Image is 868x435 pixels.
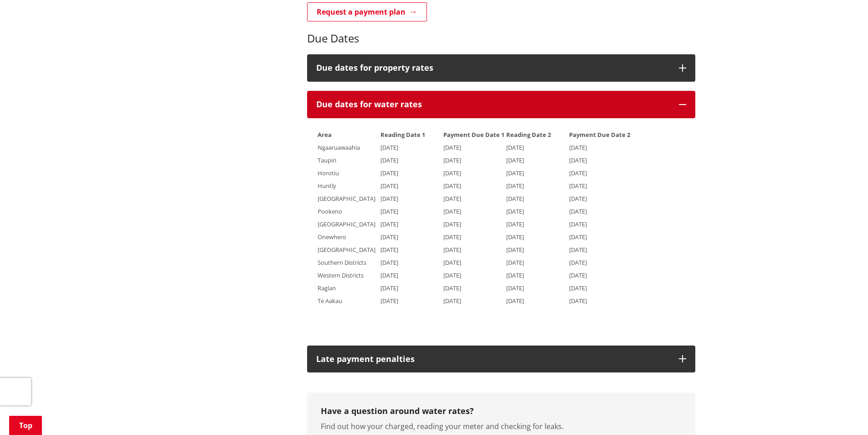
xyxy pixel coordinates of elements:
button: Late payment penalties [307,346,695,373]
iframe: Messenger Launcher [826,397,859,430]
span: [DATE] [569,233,587,241]
span: [DATE] [569,143,587,152]
span: [DATE] [506,182,524,190]
span: [DATE] [569,246,587,254]
span: [DATE] [380,207,398,215]
span: [DATE] [380,143,398,152]
span: [DATE] [443,220,461,228]
strong: Reading Date 2 [506,131,551,139]
span: [DATE] [506,194,524,203]
a: Top [9,416,42,435]
span: [DATE] [380,246,398,254]
span: [DATE] [443,156,461,164]
span: [DATE] [443,271,461,279]
h3: Due Dates [307,32,695,45]
strong: Area [318,131,332,139]
span: [DATE] [443,143,461,152]
span: [DATE] [380,182,398,190]
span: [DATE] [380,297,398,305]
span: [DATE] [443,169,461,177]
span: [DATE] [443,207,461,215]
span: [GEOGRAPHIC_DATA] [318,194,375,203]
span: [DATE] [380,169,398,177]
span: Ngaaruawaahia [318,143,360,152]
strong: Reading Date 1 [380,131,425,139]
span: [DATE] [506,233,524,241]
span: Western Districts [318,271,364,279]
span: Pookeno [318,207,342,215]
span: [DATE] [569,194,587,203]
a: Request a payment plan [307,2,427,21]
span: [DATE] [380,156,398,164]
span: Taupiri [318,156,336,164]
span: [DATE] [380,284,398,292]
p: Find out how your charged, reading your meter and checking for leaks. [321,421,682,432]
span: [GEOGRAPHIC_DATA] [318,220,375,228]
h3: Due dates for water rates [316,100,670,109]
h3: Due dates for property rates [316,63,670,73]
span: [DATE] [380,233,398,241]
span: [DATE] [506,284,524,292]
span: [DATE] [443,284,461,292]
span: [DATE] [569,220,587,228]
h3: Have a question around water rates? [321,406,682,416]
span: [DATE] [569,271,587,279]
span: [DATE] [443,182,461,190]
span: [DATE] [380,271,398,279]
span: [DATE] [569,156,587,164]
span: [DATE] [569,258,587,267]
span: [GEOGRAPHIC_DATA] [318,246,375,254]
span: [DATE] [569,297,587,305]
span: [DATE] [443,297,461,305]
span: [DATE] [380,220,398,228]
span: [DATE] [506,246,524,254]
button: Due dates for property rates [307,54,695,82]
strong: Payment Due Date 2 [569,131,630,139]
span: [DATE] [569,182,587,190]
h3: Late payment penalties [316,355,670,364]
span: [DATE] [506,297,524,305]
span: Te Aakau [318,297,342,305]
span: [DATE] [506,169,524,177]
span: [DATE] [506,143,524,152]
span: [DATE] [569,207,587,215]
span: Raglan [318,284,336,292]
span: Onewhero [318,233,346,241]
strong: Payment Due Date 1 [443,131,504,139]
span: [DATE] [569,169,587,177]
span: [DATE] [380,258,398,267]
span: Huntly [318,182,336,190]
span: [DATE] [443,194,461,203]
span: [DATE] [443,258,461,267]
span: [DATE] [443,246,461,254]
span: [DATE] [506,156,524,164]
span: Southern Districts [318,258,366,267]
span: [DATE] [506,271,524,279]
span: [DATE] [506,220,524,228]
span: Horotiu [318,169,339,177]
span: [DATE] [506,258,524,267]
span: [DATE] [569,284,587,292]
span: [DATE] [443,233,461,241]
span: [DATE] [380,194,398,203]
button: Due dates for water rates [307,91,695,118]
span: [DATE] [506,207,524,215]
